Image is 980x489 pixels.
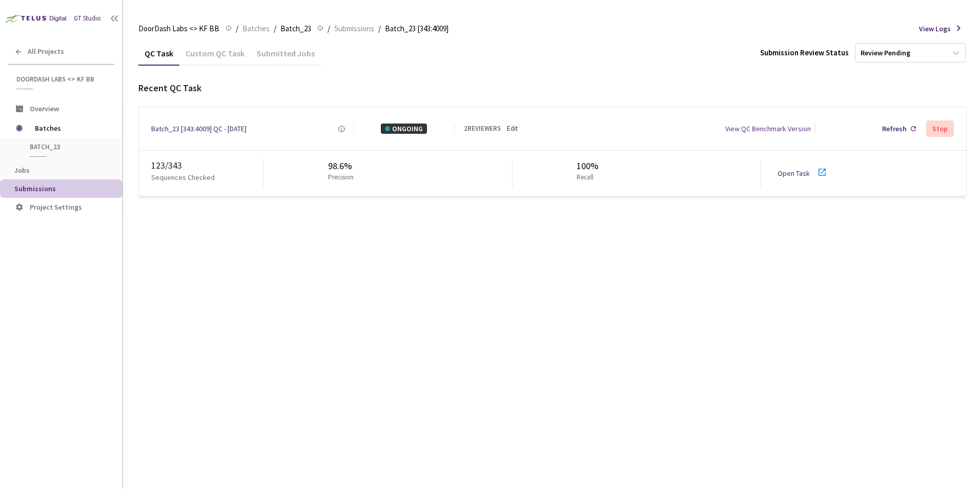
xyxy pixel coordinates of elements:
span: Batches [35,118,105,138]
span: Project Settings [30,202,82,212]
span: Batch_23 [280,23,311,35]
li: / [236,23,238,35]
li: / [274,23,276,35]
div: Review Pending [861,48,910,58]
div: GT Studio [74,14,101,24]
div: QC Task [138,48,179,66]
a: Edit [507,124,518,134]
span: Overview [30,104,59,113]
span: Batch_23 [343:4009] [385,23,448,35]
span: DoorDash Labs <> KF BB [138,23,219,35]
div: 98.6% [328,159,358,173]
span: All Projects [28,47,64,56]
div: Custom QC Task [179,48,251,66]
p: Recall [577,173,595,182]
span: Batches [242,23,270,35]
div: View QC Benchmark Version [725,124,811,134]
div: Stop [932,125,948,133]
div: Submitted Jobs [251,48,321,66]
li: / [328,23,330,35]
span: DoorDash Labs <> KF BB [16,75,108,84]
div: 2 REVIEWERS [464,124,501,134]
div: ONGOING [381,124,427,134]
p: Sequences Checked [151,172,215,182]
span: Submissions [14,184,56,193]
div: 123 / 343 [151,159,263,172]
div: Refresh [882,124,907,134]
div: Submission Review Status [760,47,849,58]
span: View Logs [919,24,951,34]
span: Jobs [14,166,30,175]
p: Precision [328,173,354,182]
div: 100% [577,159,599,173]
a: Batches [240,23,272,34]
a: Batch_23 [343:4009] QC - [DATE] [151,124,247,134]
div: Recent QC Task [138,81,967,95]
span: Batch_23 [30,142,106,151]
a: Submissions [332,23,376,34]
li: / [378,23,381,35]
span: Submissions [334,23,374,35]
a: Open Task [778,169,810,178]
